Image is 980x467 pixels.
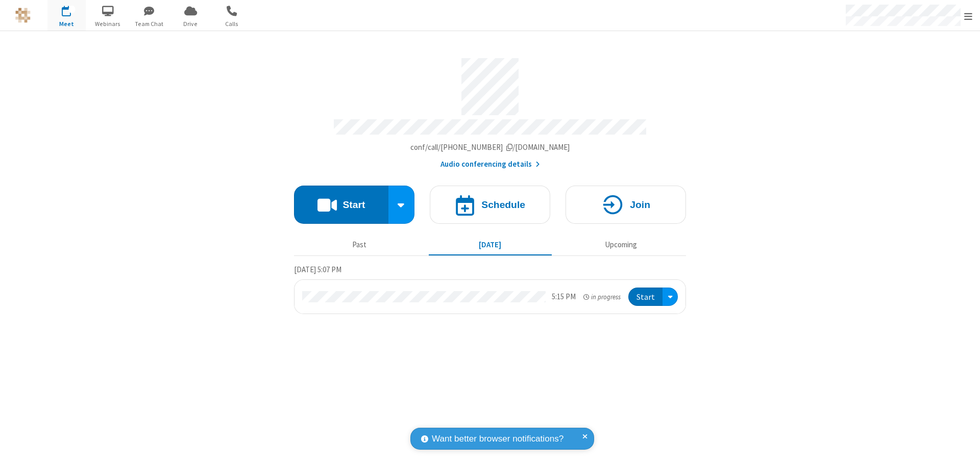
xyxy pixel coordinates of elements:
[628,288,663,306] button: Start
[429,235,552,254] button: [DATE]
[171,19,210,29] span: Drive
[630,200,650,210] h4: Join
[294,186,388,224] button: Start
[294,264,686,315] section: Today's Meetings
[89,19,127,29] span: Webinars
[388,186,415,224] div: Start conference options
[410,142,570,152] span: Copy my meeting room link
[298,235,421,254] button: Past
[294,265,341,274] span: [DATE] 5:07 PM
[294,50,686,170] section: Account details
[663,288,678,306] div: Open menu
[583,292,621,302] em: in progress
[440,159,540,170] button: Audio conferencing details
[552,291,576,303] div: 5:15 PM
[566,186,686,224] button: Join
[432,432,563,446] span: Want better browser notifications?
[69,6,76,13] div: 1
[47,19,86,29] span: Meet
[130,19,168,29] span: Team Chat
[559,235,682,254] button: Upcoming
[342,200,365,210] h4: Start
[481,200,525,210] h4: Schedule
[15,8,31,23] img: QA Selenium DO NOT DELETE OR CHANGE
[213,19,251,29] span: Calls
[410,142,570,153] button: Copy my meeting room linkCopy my meeting room link
[430,186,550,224] button: Schedule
